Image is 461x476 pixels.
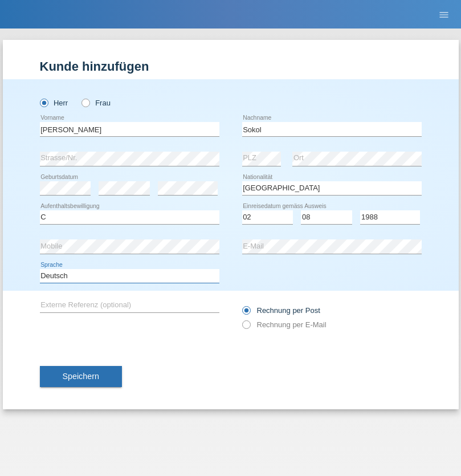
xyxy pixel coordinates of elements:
input: Rechnung per Post [242,306,250,320]
label: Frau [81,99,111,107]
input: Frau [81,99,89,106]
label: Herr [40,99,68,107]
label: Rechnung per E-Mail [242,320,327,329]
span: Speichern [63,372,99,381]
input: Herr [40,99,47,106]
h1: Kunde hinzufügen [40,59,422,74]
label: Rechnung per Post [242,306,320,315]
input: Rechnung per E-Mail [242,320,250,335]
a: menu [433,11,455,18]
i: menu [438,9,450,21]
button: Speichern [40,366,122,388]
